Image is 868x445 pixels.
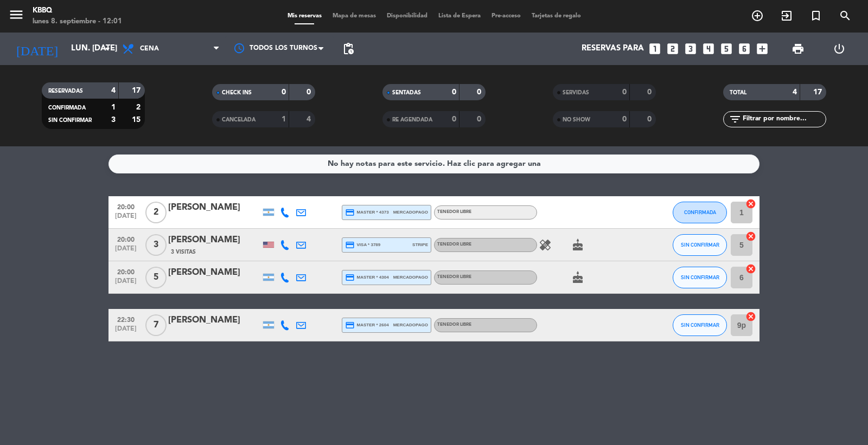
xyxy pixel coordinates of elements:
[112,313,139,325] span: 22:30
[222,117,256,122] span: CANCELADA
[111,87,116,94] strong: 4
[8,37,66,61] i: [DATE]
[112,278,139,290] span: [DATE]
[112,325,139,338] span: [DATE]
[745,198,756,209] i: cancel
[539,238,552,251] i: healing
[745,311,756,322] i: cancel
[33,16,122,27] div: lunes 8. septiembre - 12:01
[345,320,389,330] span: master * 2604
[48,105,86,111] span: CONFIRMADA
[729,113,742,126] i: filter_list
[381,13,433,19] span: Disponibilidad
[112,265,139,278] span: 20:00
[345,320,355,330] i: credit_card
[168,201,260,215] div: [PERSON_NAME]
[393,321,428,328] span: mercadopago
[168,266,260,280] div: [PERSON_NAME]
[145,267,167,288] span: 5
[140,45,159,53] span: Cena
[345,273,389,282] span: master * 4304
[412,241,428,248] span: stripe
[681,274,719,280] span: SIN CONFIRMAR
[673,267,727,288] button: SIN CONFIRMAR
[112,233,139,245] span: 20:00
[112,245,139,257] span: [DATE]
[751,9,764,22] i: add_circle_outline
[684,209,716,215] span: CONFIRMADA
[345,208,355,217] i: credit_card
[8,7,24,27] button: menu
[452,115,456,123] strong: 0
[48,118,92,123] span: SIN CONFIRMAR
[171,248,196,256] span: 3 Visitas
[571,271,584,284] i: cake
[673,202,727,223] button: CONFIRMADA
[755,42,769,56] i: add_box
[393,274,428,281] span: mercadopago
[526,13,586,19] span: Tarjetas de regalo
[681,242,719,248] span: SIN CONFIRMAR
[145,202,167,223] span: 2
[132,116,143,124] strong: 15
[745,263,756,274] i: cancel
[647,115,654,123] strong: 0
[833,42,846,55] i: power_settings_new
[437,275,471,279] span: Tenedor Libre
[742,113,826,125] input: Filtrar por nombre...
[168,313,260,327] div: [PERSON_NAME]
[222,90,252,95] span: CHECK INS
[477,88,483,96] strong: 0
[622,115,627,123] strong: 0
[819,33,860,65] div: LOG OUT
[437,210,471,214] span: Tenedor Libre
[437,242,471,247] span: Tenedor Libre
[345,273,355,282] i: credit_card
[392,90,421,95] span: SENTADAS
[145,314,167,336] span: 7
[145,234,167,256] span: 3
[328,158,541,170] div: No hay notas para este servicio. Haz clic para agregar una
[393,209,428,216] span: mercadopago
[780,9,793,22] i: exit_to_app
[307,88,313,96] strong: 0
[168,233,260,247] div: [PERSON_NAME]
[486,13,526,19] span: Pre-acceso
[345,240,355,250] i: credit_card
[730,90,746,95] span: TOTAL
[563,117,590,122] span: NO SHOW
[132,87,143,94] strong: 17
[793,88,797,96] strong: 4
[345,208,389,217] span: master * 4373
[101,42,114,55] i: arrow_drop_down
[112,200,139,212] span: 20:00
[111,104,116,111] strong: 1
[136,104,143,111] strong: 2
[345,240,380,250] span: visa * 3789
[8,7,24,23] i: menu
[282,88,286,96] strong: 0
[452,88,456,96] strong: 0
[437,323,471,327] span: Tenedor Libre
[282,115,286,123] strong: 1
[719,42,733,56] i: looks_5
[647,88,654,96] strong: 0
[673,234,727,256] button: SIN CONFIRMAR
[745,231,756,242] i: cancel
[684,42,698,56] i: looks_3
[582,44,644,54] span: Reservas para
[813,88,824,96] strong: 17
[111,116,116,124] strong: 3
[737,42,751,56] i: looks_6
[477,115,483,123] strong: 0
[839,9,852,22] i: search
[622,88,627,96] strong: 0
[673,314,727,336] button: SIN CONFIRMAR
[433,13,486,19] span: Lista de Espera
[48,88,83,94] span: RESERVADAS
[282,13,327,19] span: Mis reservas
[392,117,432,122] span: RE AGENDADA
[648,42,662,56] i: looks_one
[112,212,139,225] span: [DATE]
[307,115,313,123] strong: 4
